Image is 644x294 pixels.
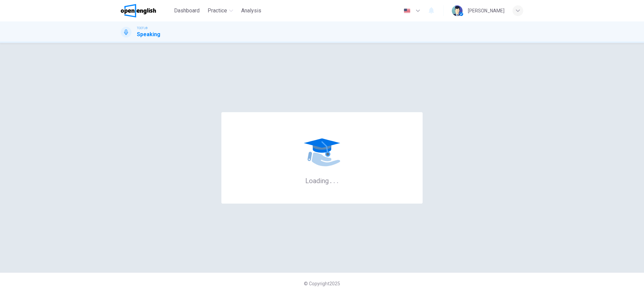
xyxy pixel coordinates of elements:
button: Dashboard [171,5,202,17]
h6: Loading [305,176,339,185]
span: © Copyright 2025 [304,281,340,286]
a: OpenEnglish logo [121,4,171,17]
h1: Speaking [137,30,160,39]
span: Analysis [241,7,261,15]
button: Analysis [238,5,264,17]
div: [PERSON_NAME] [468,7,504,15]
img: OpenEnglish logo [121,4,156,17]
span: TOEFL® [137,26,148,30]
button: Practice [205,5,236,17]
h6: . [330,174,332,186]
span: Practice [208,7,227,15]
h6: . [336,174,339,186]
img: Profile picture [452,5,463,16]
h6: . [333,174,335,186]
span: Dashboard [174,7,200,15]
img: en [403,8,411,13]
